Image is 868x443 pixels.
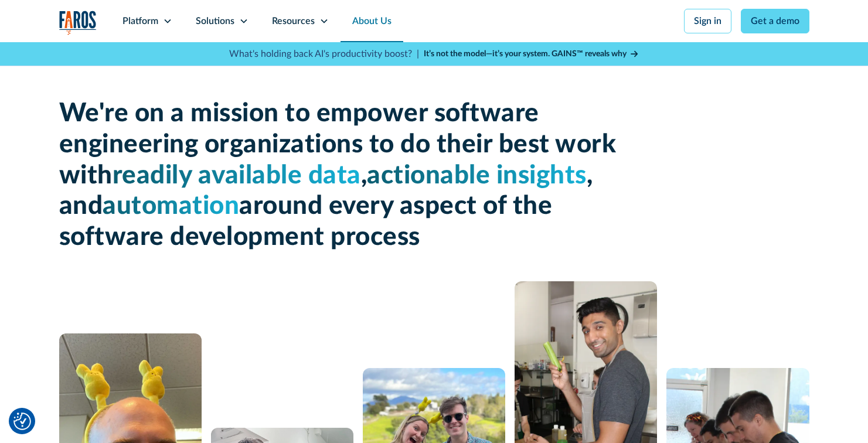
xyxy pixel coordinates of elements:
[103,193,239,219] span: automation
[424,50,627,58] strong: It’s not the model—it’s your system. GAINS™ reveals why
[424,48,639,60] a: It’s not the model—it’s your system. GAINS™ reveals why
[13,413,31,430] img: Revisit consent button
[196,14,234,28] div: Solutions
[59,11,97,35] img: Logo of the analytics and reporting company Faros.
[122,14,158,28] div: Platform
[13,413,31,430] button: Cookie Settings
[741,9,809,33] a: Get a demo
[229,47,419,61] p: What's holding back AI's productivity boost? |
[272,14,315,28] div: Resources
[367,163,587,189] span: actionable insights
[113,163,361,189] span: readily available data
[59,98,622,253] h1: We're on a mission to empower software engineering organizations to do their best work with , , a...
[59,11,97,35] a: home
[684,9,731,33] a: Sign in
